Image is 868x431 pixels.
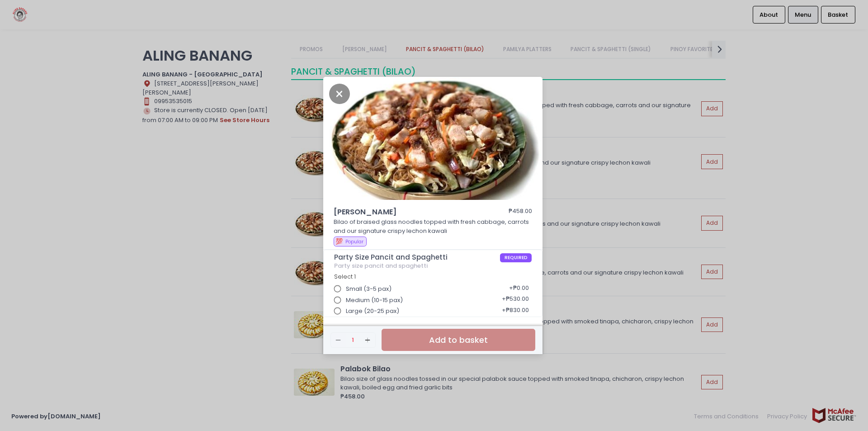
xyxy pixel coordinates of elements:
span: 💯 [335,237,343,246]
span: Party Size Pancit and Spaghetti [334,253,500,261]
div: Party size pancit and spaghetti [334,262,532,270]
div: + ₱530.00 [499,292,532,309]
div: ₱458.00 [509,207,532,218]
span: Medium (10-15 pax) [346,296,403,305]
div: + ₱830.00 [499,303,532,320]
div: + ₱0.00 [506,280,532,298]
p: Bilao of braised glass noodles topped with fresh cabbage, carrots and our signature crispy lechon... [334,218,533,235]
span: [PERSON_NAME] [334,207,483,218]
button: Close [329,89,350,98]
span: Popular [345,238,363,245]
span: Select 1 [334,273,356,280]
span: REQUIRED [500,253,532,262]
img: Bihon Bilao [323,77,542,200]
span: Small (3-5 pax) [346,284,392,294]
span: Large (20-25 pax) [346,307,399,316]
button: Add to basket [382,329,535,351]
